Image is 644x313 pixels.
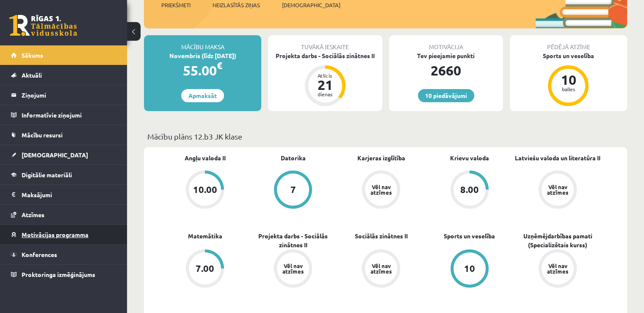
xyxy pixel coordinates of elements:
[22,85,116,105] legend: Ziņojumi
[11,145,116,165] a: [DEMOGRAPHIC_DATA]
[312,73,338,78] div: Atlicis
[444,232,495,240] a: Sports un veselība
[144,35,261,51] div: Mācību maksa
[22,251,57,258] span: Konferences
[11,85,116,105] a: Ziņojumi
[22,131,63,139] span: Mācību resursi
[161,249,249,289] a: 7.00
[389,60,503,81] div: 2660
[510,51,627,60] div: Sports un veselība
[11,125,116,145] a: Mācību resursi
[217,59,222,72] span: €
[11,105,116,125] a: Informatīvie ziņojumi
[11,185,116,204] a: Maksājumi
[193,185,217,194] div: 10.00
[22,105,116,125] legend: Informatīvie ziņojumi
[22,71,42,79] span: Aktuāli
[514,249,602,289] a: Vēl nav atzīmes
[268,35,382,51] div: Tuvākā ieskaite
[268,51,382,107] a: Projekta darbs - Sociālās zinātnes II Atlicis 21 dienas
[369,263,393,274] div: Vēl nav atzīmes
[249,249,337,289] a: Vēl nav atzīmes
[546,184,569,195] div: Vēl nav atzīmes
[196,264,214,273] div: 7.00
[510,35,627,51] div: Pēdējā atzīme
[144,51,261,60] div: Novembris (līdz [DATE])
[556,87,581,92] div: balles
[22,171,72,179] span: Digitālie materiāli
[281,263,305,274] div: Vēl nav atzīmes
[11,225,116,244] a: Motivācijas programma
[22,271,95,278] span: Proktoringa izmēģinājums
[181,89,224,102] a: Apmaksāt
[546,263,569,274] div: Vēl nav atzīmes
[11,45,116,65] a: Sākums
[249,232,337,249] a: Projekta darbs - Sociālās zinātnes II
[426,249,514,289] a: 10
[11,265,116,284] a: Proktoringa izmēģinājums
[556,73,581,87] div: 10
[355,232,408,240] a: Sociālās zinātnes II
[450,154,489,162] a: Krievu valoda
[11,205,116,224] a: Atzīmes
[357,154,405,162] a: Karjeras izglītība
[213,1,260,9] span: Neizlasītās ziņas
[282,1,340,9] span: [DEMOGRAPHIC_DATA]
[144,60,261,81] div: 55.00
[22,211,44,218] span: Atzīmes
[426,170,514,210] a: 8.00
[460,185,479,194] div: 8.00
[9,15,77,36] a: Rīgas 1. Tālmācības vidusskola
[514,232,602,249] a: Uzņēmējdarbības pamati (Specializētais kurss)
[464,264,475,273] div: 10
[22,51,43,59] span: Sākums
[268,51,382,60] div: Projekta darbs - Sociālās zinātnes II
[22,151,88,159] span: [DEMOGRAPHIC_DATA]
[312,92,338,97] div: dienas
[161,1,191,9] span: Priekšmeti
[281,154,306,162] a: Datorika
[188,232,222,240] a: Matemātika
[389,51,503,60] div: Tev pieejamie punkti
[510,51,627,107] a: Sports un veselība 10 balles
[147,131,624,142] p: Mācību plāns 12.b3 JK klase
[11,65,116,85] a: Aktuāli
[185,154,226,162] a: Angļu valoda II
[418,89,474,102] a: 10 piedāvājumi
[290,185,296,194] div: 7
[337,249,425,289] a: Vēl nav atzīmes
[514,170,602,210] a: Vēl nav atzīmes
[22,231,88,238] span: Motivācijas programma
[11,245,116,264] a: Konferences
[312,78,338,92] div: 21
[161,170,249,210] a: 10.00
[515,154,600,162] a: Latviešu valoda un literatūra II
[337,170,425,210] a: Vēl nav atzīmes
[249,170,337,210] a: 7
[11,165,116,184] a: Digitālie materiāli
[369,184,393,195] div: Vēl nav atzīmes
[22,185,116,204] legend: Maksājumi
[389,35,503,51] div: Motivācija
